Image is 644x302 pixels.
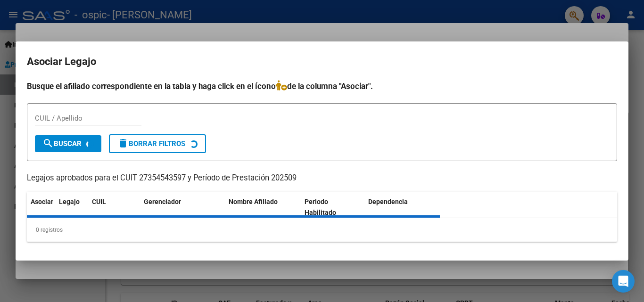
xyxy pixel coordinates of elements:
span: Gerenciador [144,198,181,205]
span: Nombre Afiliado [229,198,278,205]
span: Dependencia [368,198,408,205]
datatable-header-cell: Gerenciador [140,192,225,223]
datatable-header-cell: Dependencia [364,192,440,223]
button: Borrar Filtros [109,134,206,153]
h4: Busque el afiliado correspondiente en la tabla y haga click en el ícono de la columna "Asociar". [27,80,617,92]
span: Legajo [59,198,80,205]
datatable-header-cell: CUIL [88,192,140,223]
mat-icon: search [42,138,54,149]
span: Borrar Filtros [117,139,185,148]
span: CUIL [92,198,106,205]
div: Open Intercom Messenger [612,270,635,293]
p: Legajos aprobados para el CUIT 27354543597 y Período de Prestación 202509 [27,172,617,184]
div: 0 registros [27,218,617,242]
span: Asociar [31,198,53,205]
datatable-header-cell: Legajo [55,192,88,223]
button: Buscar [35,135,101,152]
datatable-header-cell: Nombre Afiliado [225,192,301,223]
mat-icon: delete [117,138,129,149]
span: Periodo Habilitado [305,198,336,216]
h2: Asociar Legajo [27,53,617,71]
datatable-header-cell: Asociar [27,192,55,223]
span: Buscar [42,139,82,148]
datatable-header-cell: Periodo Habilitado [301,192,364,223]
